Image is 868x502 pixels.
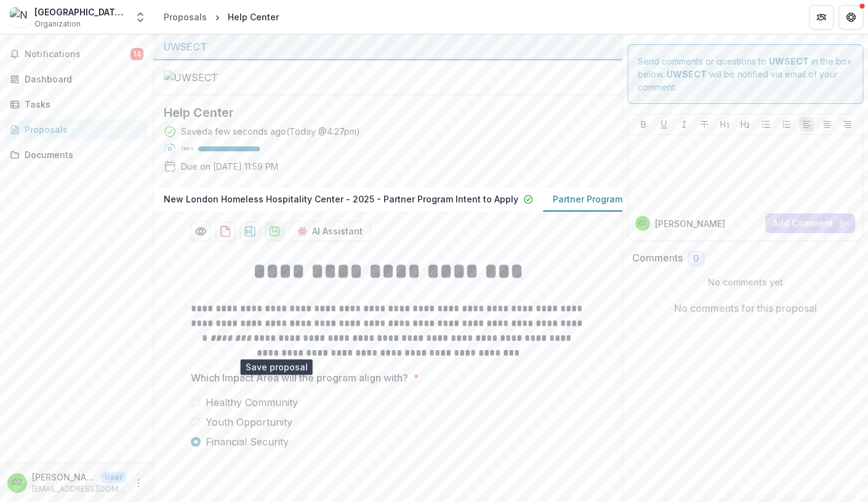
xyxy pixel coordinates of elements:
[25,49,131,60] span: Notifications
[627,44,863,104] div: Send comments or questions to in the box below. will be notified via email of your comment.
[819,117,834,132] button: Align Center
[12,479,23,487] div: Cathy Zall
[101,472,126,483] p: User
[667,69,707,79] strong: UWSECT
[131,48,143,60] span: 14
[228,10,279,23] div: Help Center
[25,123,139,136] div: Proposals
[164,39,612,54] div: UWSECT
[164,193,518,205] p: New London Homeless Hospitality Center - 2025 - Partner Program Intent to Apply
[765,213,855,233] button: Add Comment
[240,221,260,241] button: download-proposal
[677,117,691,132] button: Italicize
[159,8,284,26] nav: breadcrumb
[838,5,863,30] button: Get Help
[10,7,30,27] img: New London Homeless Hospitality Center
[799,117,814,132] button: Align Left
[737,117,752,132] button: Heading 2
[159,8,212,26] a: Proposals
[779,117,794,132] button: Ordered List
[206,415,292,429] span: Youth Opportunity
[636,117,651,132] button: Bold
[215,221,235,241] button: download-proposal
[25,148,139,161] div: Documents
[5,119,148,140] a: Proposals
[758,117,773,132] button: Bullet List
[693,253,699,264] span: 0
[25,98,139,111] div: Tasks
[181,160,278,173] p: Due on [DATE] 11:59 PM
[32,471,96,484] p: [PERSON_NAME]
[164,105,592,120] h2: Help Center
[5,44,148,64] button: Notifications14
[164,10,207,23] div: Proposals
[5,145,148,165] a: Documents
[655,217,725,230] p: [PERSON_NAME]
[553,193,732,205] p: Partner Program - Admissions Application
[717,117,732,132] button: Heading 1
[206,395,298,410] span: Healthy Community
[34,18,81,30] span: Organization
[181,145,193,153] p: 100 %
[132,5,149,30] button: Open entity switcher
[632,276,858,289] p: No comments yet
[5,69,148,89] a: Dashboard
[809,5,834,30] button: Partners
[131,476,146,490] button: More
[697,117,712,132] button: Strike
[25,73,139,86] div: Dashboard
[265,221,284,241] button: download-proposal
[206,434,289,449] span: Financial Security
[840,117,854,132] button: Align Right
[191,221,211,241] button: Preview 27f0753d-5b4e-48d2-ac32-b51358e3d8fa-1.pdf
[164,70,287,85] img: UWSECT
[638,220,647,226] div: Cathy Zall
[656,117,671,132] button: Underline
[181,125,360,138] div: Saved a few seconds ago ( Today @ 4:27pm )
[5,94,148,114] a: Tasks
[674,301,817,316] p: No comments for this proposal
[632,252,683,264] h2: Comments
[289,221,371,241] button: AI Assistant
[191,370,408,385] p: Which Impact Area will the program align with?
[34,6,127,18] div: [GEOGRAPHIC_DATA] Homeless Hospitality Center
[32,484,126,495] p: [EMAIL_ADDRESS][DOMAIN_NAME]
[769,56,809,66] strong: UWSECT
